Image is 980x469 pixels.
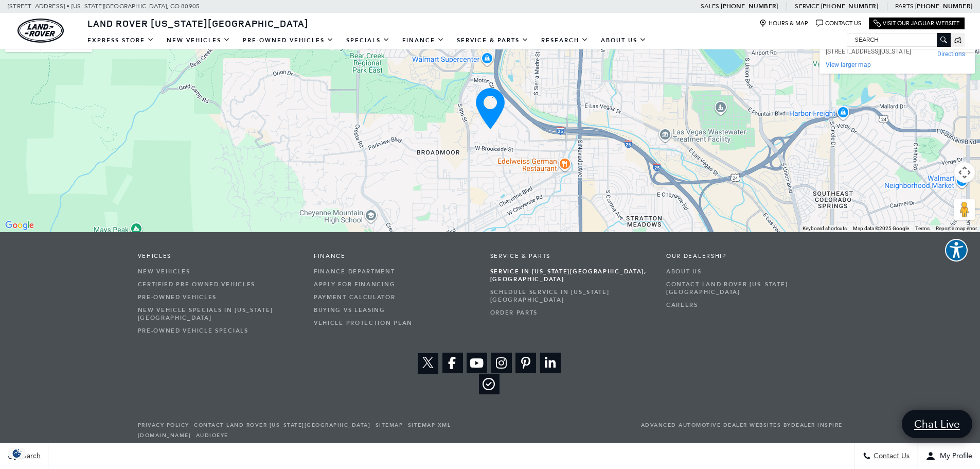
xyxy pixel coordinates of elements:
[945,239,968,264] aside: Accessibility Help Desk
[138,324,299,337] a: Pre-Owned Vehicle Specials
[826,61,871,68] a: View larger map
[816,20,861,27] a: Contact Us
[314,253,475,260] span: Finance
[791,422,843,429] a: Dealer Inspire
[915,2,972,10] a: [PHONE_NUMBER]
[194,422,370,429] a: Contact Land Rover [US_STATE][GEOGRAPHIC_DATA]
[803,225,847,232] button: Keyboard shortcuts
[490,306,651,319] a: Order Parts
[138,278,299,291] a: Certified Pre-Owned Vehicles
[515,353,536,373] a: Open Pinterest-p in a new window
[936,452,972,461] span: My Profile
[954,162,975,183] button: Map camera controls
[902,410,972,438] a: Chat Live
[138,304,299,324] a: New Vehicle Specials in [US_STATE][GEOGRAPHIC_DATA]
[3,219,37,232] a: Open this area in Google Maps (opens a new window)
[314,278,475,291] a: Apply for Financing
[635,441,843,456] span: Copyright © 2025 Land Rover [US_STATE][GEOGRAPHIC_DATA]
[871,452,910,461] span: Contact Us
[540,353,561,373] a: Open Linkedin in a new window
[17,19,64,43] img: Land Rover
[595,31,653,49] a: About Us
[138,265,299,278] a: New Vehicles
[138,441,379,455] a: Land Rover [US_STATE][GEOGRAPHIC_DATA]
[376,422,403,429] a: Sitemap
[915,225,930,231] a: Terms (opens in new tab)
[5,448,29,459] section: Click to Open Cookie Consent Modal
[81,31,653,49] nav: Main Navigation
[138,253,299,260] span: Vehicles
[490,265,651,286] a: Service in [US_STATE][GEOGRAPHIC_DATA], [GEOGRAPHIC_DATA]
[314,317,475,329] a: Vehicle Protection Plan
[821,2,878,10] a: [PHONE_NUMBER]
[954,199,975,220] button: Drag Pegman onto the map to open Street View
[81,31,161,49] a: EXPRESS STORE
[918,443,980,469] button: Open user profile menu
[8,3,200,10] a: [STREET_ADDRESS] • [US_STATE][GEOGRAPHIC_DATA], CO 80905
[826,48,929,55] div: [STREET_ADDRESS][US_STATE]
[138,422,189,429] a: Privacy Policy
[666,265,827,278] a: About Us
[535,31,595,49] a: Research
[314,265,475,278] a: Finance Department
[138,291,299,304] a: Pre-Owned Vehicles
[161,31,237,49] a: New Vehicles
[340,31,396,49] a: Specials
[759,20,808,27] a: Hours & Map
[937,50,965,58] div: Directions
[5,448,29,459] img: Opt-Out Icon
[138,432,191,439] a: [DOMAIN_NAME]
[451,31,535,49] a: Service & Parts
[853,225,909,231] span: Map data ©2025 Google
[196,432,228,439] a: AudioEye
[490,286,651,306] a: Schedule Service in [US_STATE][GEOGRAPHIC_DATA]
[795,3,819,10] span: Service
[895,3,914,10] span: Parts
[418,353,438,374] a: Open Twitter in a new window
[666,278,827,299] a: Contact Land Rover [US_STATE][GEOGRAPHIC_DATA]
[314,304,475,317] a: Buying vs Leasing
[81,17,315,29] a: Land Rover [US_STATE][GEOGRAPHIC_DATA]
[847,33,950,46] input: Search
[467,353,487,373] a: Open Youtube-play in a new window
[874,20,960,27] a: Visit Our Jaguar Website
[17,19,64,43] a: land-rover
[701,3,719,10] span: Sales
[721,2,778,10] a: [PHONE_NUMBER]
[314,291,475,304] a: Payment Calculator
[442,353,463,373] a: Open Facebook in a new window
[491,353,512,373] a: Open Instagram in a new window
[237,31,340,49] a: Pre-Owned Vehicles
[945,239,968,262] button: Explore your accessibility options
[490,253,651,260] span: Service & Parts
[909,417,965,431] span: Chat Live
[87,17,309,29] span: Land Rover [US_STATE][GEOGRAPHIC_DATA]
[666,299,827,311] a: Careers
[936,225,977,231] a: Report a map error
[641,420,843,430] span: Advanced Automotive Dealer Websites by
[666,253,827,260] span: Our Dealership
[396,31,451,49] a: Finance
[408,422,451,429] a: Sitemap XML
